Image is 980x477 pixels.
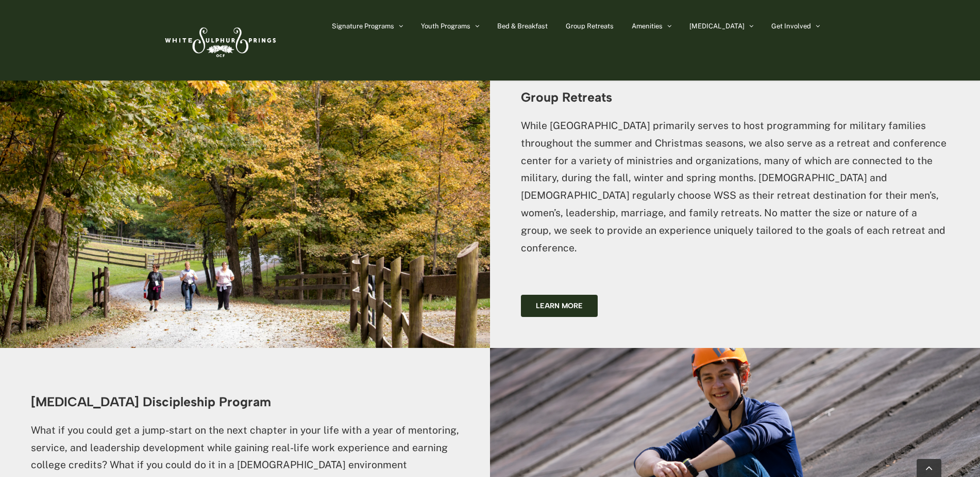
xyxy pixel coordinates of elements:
h3: Group Retreats [521,90,949,104]
span: Signature Programs [332,23,394,29]
span: Youth Programs [421,23,470,29]
span: Amenities [632,23,663,29]
span: Learn more [536,301,583,310]
p: While [GEOGRAPHIC_DATA] primarily serves to host programming for military families throughout the... [521,117,949,257]
a: Learn more [521,295,598,317]
span: Bed & Breakfast [497,23,548,29]
span: Group Retreats [566,23,614,29]
img: White Sulphur Springs Logo [160,16,279,65]
h3: [MEDICAL_DATA] Discipleship Program [31,395,459,409]
span: Get Involved [771,23,811,29]
span: [MEDICAL_DATA] [689,23,745,29]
